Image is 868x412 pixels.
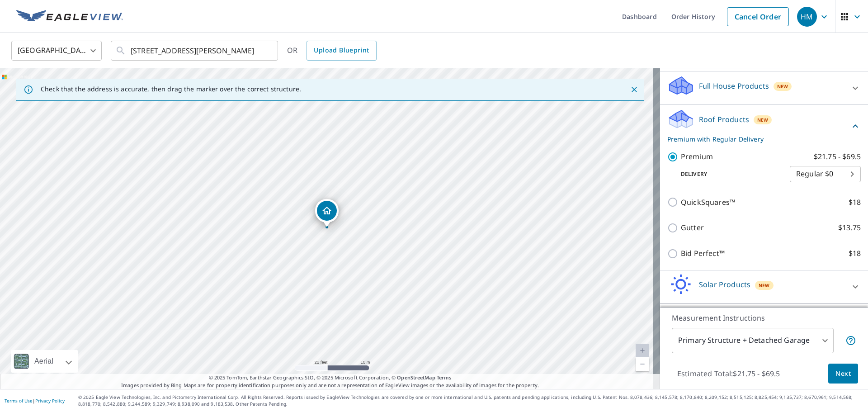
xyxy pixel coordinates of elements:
[667,75,861,101] div: Full House ProductsNew
[32,350,56,373] div: Aerial
[628,84,640,95] button: Close
[314,45,369,56] span: Upload Blueprint
[757,116,769,123] span: New
[670,364,788,384] p: Estimated Total: $21.75 - $69.5
[681,151,713,162] p: Premium
[790,161,861,187] div: Regular $0
[209,374,452,382] span: © 2025 TomTom, Earthstar Geographics SIO, © 2025 Microsoft Corporation, ©
[11,350,78,373] div: Aerial
[437,374,452,381] a: Terms
[667,170,790,178] p: Delivery
[681,248,725,259] p: Bid Perfect™
[797,7,817,27] div: HM
[11,38,102,63] div: [GEOGRAPHIC_DATA]
[699,279,750,290] p: Solar Products
[699,81,769,91] p: Full House Products
[849,248,861,259] p: $18
[699,114,749,125] p: Roof Products
[16,10,123,24] img: EV Logo
[5,398,33,404] a: Terms of Use
[835,368,851,379] span: Next
[307,41,376,61] a: Upload Blueprint
[828,364,858,384] button: Next
[41,85,301,93] p: Check that the address is accurate, then drag the marker over the correct structure.
[78,394,863,407] p: © 2025 Eagle View Technologies, Inc. and Pictometry International Corp. All Rights Reserved. Repo...
[667,274,861,300] div: Solar ProductsNew
[397,374,435,381] a: OpenStreetMap
[315,199,339,227] div: Dropped pin, building 1, Residential property, 132 Baldwin St Laconia, NH 03246
[681,222,704,233] p: Gutter
[759,282,770,289] span: New
[5,398,65,403] p: |
[672,328,834,353] div: Primary Structure + Detached Garage
[681,197,735,208] p: QuickSquares™
[838,222,861,233] p: $13.75
[636,357,649,371] a: Current Level 20, Zoom Out
[777,83,788,90] span: New
[849,197,861,208] p: $18
[636,344,649,357] a: Current Level 20, Zoom In Disabled
[727,7,789,26] a: Cancel Order
[667,134,850,144] p: Premium with Regular Delivery
[287,41,377,61] div: OR
[35,398,65,404] a: Privacy Policy
[672,313,856,323] p: Measurement Instructions
[814,151,861,162] p: $21.75 - $69.5
[845,335,856,346] span: Your report will include the primary structure and a detached garage if one exists.
[667,109,861,144] div: Roof ProductsNewPremium with Regular Delivery
[131,38,259,63] input: Search by address or latitude-longitude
